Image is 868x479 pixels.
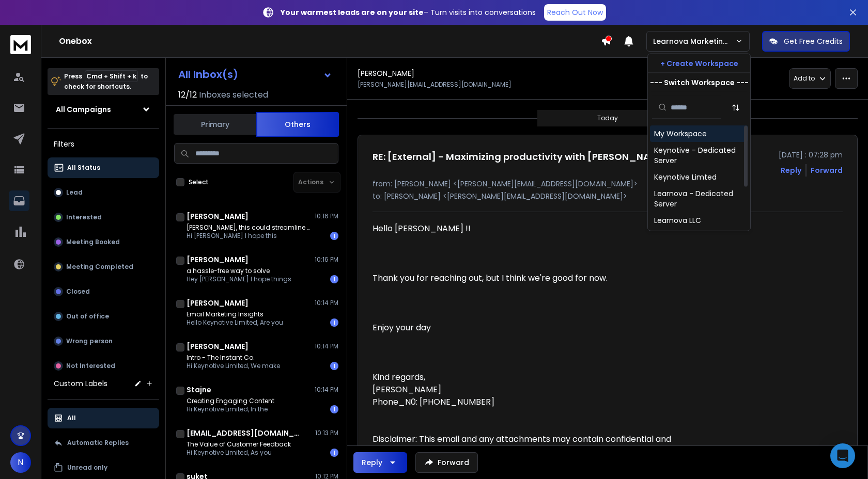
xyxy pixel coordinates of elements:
[811,165,843,175] div: Forward
[66,213,102,221] p: Interested
[48,137,159,151] h3: Filters
[373,272,674,284] div: Thank you for reaching out, but I think we're good for now.
[330,275,338,283] div: 1
[66,238,120,246] p: Meeting Booked
[373,371,674,408] div: Kind regards, [PERSON_NAME] Phone_N0: [PHONE_NUMBER]
[48,281,159,302] button: Closed
[48,232,159,252] button: Meeting Booked
[353,452,407,473] button: Reply
[597,114,618,122] p: Today
[67,464,107,472] p: Unread only
[373,322,674,334] div: Enjoy your day
[373,150,668,164] h1: RE: [External] - Maximizing productivity with [PERSON_NAME]
[187,298,249,308] h1: [PERSON_NAME]
[654,215,701,226] div: Learnova LLC
[178,89,197,101] span: 12 / 12
[178,69,238,79] h1: All Inbox(s)
[315,342,338,350] p: 10:14 PM
[415,452,478,473] button: Forward
[187,318,283,327] p: Hello Keynotive Limited, Are you
[784,36,843,46] p: Get Free Credits
[648,54,750,73] button: + Create Workspace
[653,36,735,46] p: Learnova Marketing Emails
[10,452,31,473] button: N
[762,31,850,52] button: Get Free Credits
[315,429,338,437] p: 10:13 PM
[187,211,249,221] h1: [PERSON_NAME]
[64,71,148,92] p: Press to check for shortcuts.
[187,405,274,413] p: Hi Keynotive Limited, In the
[187,310,283,318] p: Email Marketing Insights
[66,362,115,370] p: Not Interested
[281,7,424,18] strong: Your warmest leads are on your site
[330,405,338,413] div: 1
[56,104,111,115] h1: All Campaigns
[187,341,249,352] h1: [PERSON_NAME]
[10,35,31,54] img: logo
[654,188,744,209] div: Learnova - Dedicated Server
[48,157,159,178] button: All Status
[315,386,338,394] p: 10:14 PM
[48,331,159,352] button: Wrong person
[650,77,749,88] p: --- Switch Workspace ---
[358,68,414,78] h1: [PERSON_NAME]
[547,7,603,18] p: Reach Out Now
[170,64,340,85] button: All Inbox(s)
[358,81,512,89] p: [PERSON_NAME][EMAIL_ADDRESS][DOMAIN_NAME]
[66,263,133,271] p: Meeting Completed
[48,207,159,228] button: Interested
[373,222,674,235] div: Hello [PERSON_NAME] !!
[281,7,536,18] p: – Turn visits into conversations
[654,145,744,166] div: Keynotive - Dedicated Server
[330,362,338,370] div: 1
[48,408,159,428] button: All
[199,89,268,101] h3: Inboxes selected
[66,312,109,321] p: Out of office
[330,232,338,240] div: 1
[48,306,159,327] button: Out of office
[779,150,843,160] p: [DATE] : 07:28 pm
[373,191,843,201] p: to: [PERSON_NAME] <[PERSON_NAME][EMAIL_ADDRESS][DOMAIN_NAME]>
[315,256,338,264] p: 10:16 PM
[67,439,129,447] p: Automatic Replies
[187,440,291,449] p: The Value of Customer Feedback
[66,337,113,345] p: Wrong person
[48,99,159,120] button: All Campaigns
[66,288,90,296] p: Closed
[187,223,311,232] p: [PERSON_NAME], this could streamline your
[362,457,382,468] div: Reply
[256,112,339,137] button: Others
[830,443,855,468] div: Open Intercom Messenger
[187,267,291,275] p: a hassle-free way to solve
[48,433,159,453] button: Automatic Replies
[187,254,249,265] h1: [PERSON_NAME]
[660,58,738,69] p: + Create Workspace
[187,385,211,395] h1: Stajne
[48,182,159,203] button: Lead
[174,113,256,136] button: Primary
[373,179,843,189] p: from: [PERSON_NAME] <[PERSON_NAME][EMAIL_ADDRESS][DOMAIN_NAME]>
[315,299,338,307] p: 10:14 PM
[330,318,338,327] div: 1
[67,164,100,172] p: All Status
[54,378,107,389] h3: Custom Labels
[781,165,801,175] button: Reply
[187,232,311,240] p: Hi [PERSON_NAME] I hope this
[187,397,274,405] p: Creating Engaging Content
[66,188,83,197] p: Lead
[48,356,159,376] button: Not Interested
[794,74,815,83] p: Add to
[187,354,280,362] p: Intro - The Instant Co.
[187,428,300,438] h1: [EMAIL_ADDRESS][DOMAIN_NAME]
[187,449,291,457] p: Hi Keynotive Limited, As you
[59,35,601,47] h1: Onebox
[48,257,159,277] button: Meeting Completed
[654,129,707,139] div: My Workspace
[189,178,209,186] label: Select
[85,70,138,82] span: Cmd + Shift + k
[330,449,338,457] div: 1
[187,362,280,370] p: Hi Keynotive Limited, We make
[654,172,717,182] div: Keynotive Limted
